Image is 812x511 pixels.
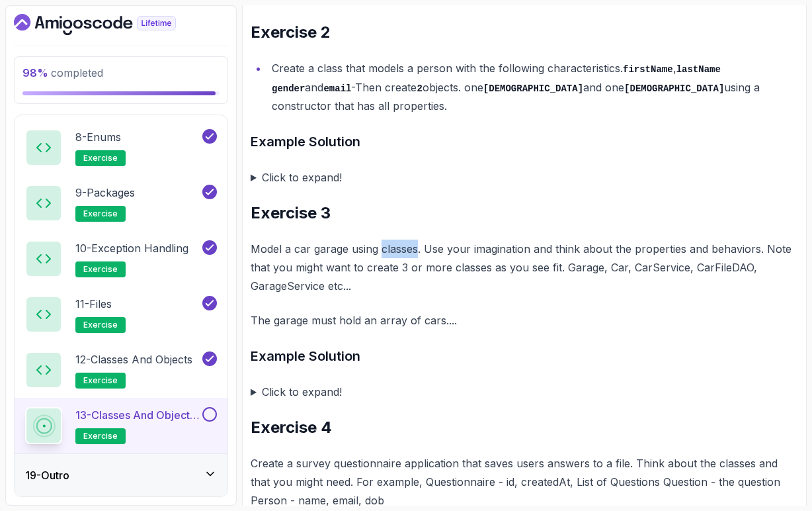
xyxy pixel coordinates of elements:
[676,64,721,75] code: lastName
[75,240,188,256] p: 10 - Exception Handling
[75,129,121,145] p: 8 - Enums
[83,209,118,219] span: exercise
[83,264,118,275] span: exercise
[75,296,112,312] p: 11 - Files
[251,203,798,224] h2: Exercise 3
[623,64,673,75] code: firstName
[251,417,798,438] h2: Exercise 4
[25,296,217,333] button: 11-Filesexercise
[25,185,217,222] button: 9-Packagesexercise
[83,320,118,330] span: exercise
[75,185,135,201] p: 9 - Packages
[25,351,217,389] button: 12-Classes and Objectsexercise
[83,431,118,441] span: exercise
[251,240,798,295] p: Model a car garage using classes. Use your imagination and think about the properties and behavio...
[25,240,217,277] button: 10-Exception Handlingexercise
[25,129,217,166] button: 8-Enumsexercise
[251,311,798,330] p: The garage must hold an array of cars....
[251,168,798,187] summary: Click to expand!
[14,14,206,35] a: Dashboard
[268,59,798,115] li: Create a class that models a person with the following characteristics. , and -Then create object...
[417,83,422,94] code: 2
[25,467,69,483] h3: 19 - Outro
[75,351,192,367] p: 12 - Classes and Objects
[83,153,118,163] span: exercise
[251,346,798,367] h3: Example Solution
[251,22,798,43] h2: Exercise 2
[22,66,103,79] span: completed
[83,375,118,386] span: exercise
[22,66,48,79] span: 98 %
[483,83,583,94] code: [DEMOGRAPHIC_DATA]
[15,454,227,496] button: 19-Outro
[624,83,724,94] code: [DEMOGRAPHIC_DATA]
[75,407,200,423] p: 13 - Classes and Objects II
[25,407,217,444] button: 13-Classes and Objects IIexercise
[323,83,351,94] code: email
[272,83,305,94] code: gender
[251,454,798,510] p: Create a survey questionnaire application that saves users answers to a file. Think about the cla...
[251,131,798,152] h3: Example Solution
[251,383,798,401] summary: Click to expand!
